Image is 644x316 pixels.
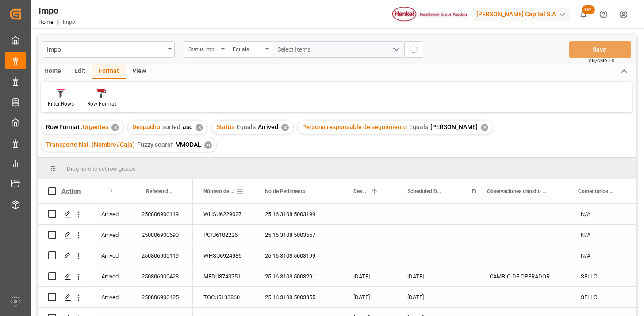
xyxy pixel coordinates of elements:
[137,141,174,148] span: Fuzzy search
[48,100,74,108] div: Filter Rows
[111,124,119,131] div: ✕
[193,245,254,266] div: WHSU6924986
[258,123,278,130] span: Arrived
[407,188,443,194] span: Scheduled Delivery Date
[46,123,83,130] span: Row Format :
[146,188,174,194] span: Referencia Leschaco
[479,266,570,286] div: CAMBIO DE OPERADOR
[42,41,175,58] button: open menu
[254,287,343,307] div: 25 16 3108 5003355
[479,225,636,245] div: Press SPACE to select this row.
[193,204,254,224] div: WHSU6229027
[162,123,180,130] span: sorted
[204,141,212,149] div: ✕
[570,204,636,224] div: N/A
[183,123,192,130] span: asc
[281,124,289,131] div: ✕
[570,225,636,245] div: N/A
[254,245,343,266] div: 25 16 3108 5003199
[38,225,193,245] div: Press SPACE to select this row.
[582,5,595,14] span: 99+
[131,225,193,245] div: 250806900690
[479,266,636,287] div: Press SPACE to select this row.
[216,123,234,130] span: Status
[91,245,131,266] div: Arrived
[132,123,160,130] span: Despacho
[570,287,636,307] div: SELLO
[397,266,461,286] div: [DATE]
[237,123,256,130] span: Equals
[405,41,423,58] button: search button
[479,287,636,308] div: Press SPACE to select this row.
[193,266,254,286] div: MEDU8743751
[83,123,108,130] span: Urgentes
[574,4,594,24] button: show 100 new notifications
[184,41,228,58] button: open menu
[68,64,92,79] div: Edit
[228,41,272,58] button: open menu
[188,43,218,53] div: Status Importación
[472,188,524,194] span: Fecha Entrega Final en [GEOGRAPHIC_DATA]
[302,123,407,130] span: Persona responsable de seguimiento
[569,41,631,58] button: Save
[91,204,131,224] div: Arrived
[131,266,193,286] div: 250806900428
[193,287,254,307] div: TGCU5133860
[254,204,343,224] div: 25 16 3108 5003199
[397,287,461,307] div: [DATE]
[254,225,343,245] div: 25 16 3108 5003557
[38,287,193,308] div: Press SPACE to select this row.
[126,64,153,79] div: View
[487,188,549,194] span: Observaciones tránsito última milla
[131,245,193,266] div: 250806900119
[193,225,254,245] div: PCIU6102226
[277,46,315,53] span: Select Items
[570,266,636,286] div: SELLO
[38,64,68,79] div: Home
[430,123,478,130] span: [PERSON_NAME]
[203,188,236,194] span: Número de Contenedor
[46,141,135,148] span: Transporte Nal. (Nombre#Caja)
[409,123,428,130] span: Equals
[38,19,53,25] a: Home
[473,8,570,21] div: [PERSON_NAME] Capital S.A
[131,204,193,224] div: 250806900119
[578,188,614,194] span: Comentarios Contenedor
[38,4,75,17] div: Impo
[233,43,263,53] div: Equals
[61,187,80,195] div: Action
[176,141,201,148] span: VMODAL
[91,225,131,245] div: Arrived
[38,204,193,225] div: Press SPACE to select this row.
[254,266,343,286] div: 25 16 3108 5003291
[353,188,367,194] span: Despacho
[481,124,488,131] div: ✕
[473,6,574,23] button: [PERSON_NAME] Capital S.A
[343,287,397,307] div: [DATE]
[67,165,136,172] span: Drag here to set row groups
[479,245,636,266] div: Press SPACE to select this row.
[92,64,126,79] div: Format
[479,204,636,225] div: Press SPACE to select this row.
[272,41,405,58] button: open menu
[91,287,131,307] div: Arrived
[570,245,636,266] div: N/A
[265,188,306,194] span: No de Pedimento
[91,266,131,286] div: Arrived
[38,266,193,287] div: Press SPACE to select this row.
[589,57,614,64] span: Ctrl/CMD + S
[594,4,613,24] button: Help Center
[131,287,193,307] div: 250806900425
[392,7,467,22] img: Henkel%20logo.jpg_1689854090.jpg
[47,43,165,54] div: Impo
[343,266,397,286] div: [DATE]
[38,245,193,266] div: Press SPACE to select this row.
[195,124,203,131] div: ✕
[87,100,116,108] div: Row Format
